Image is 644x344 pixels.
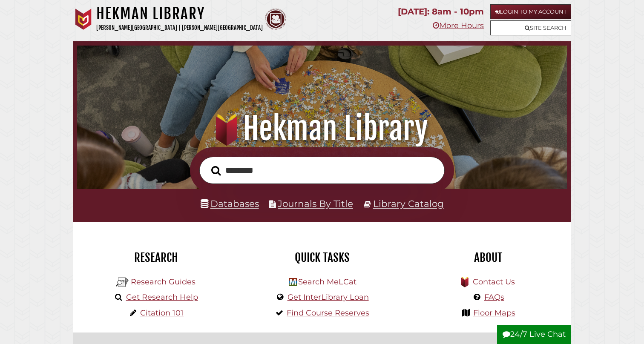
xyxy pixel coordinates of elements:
a: Journals By Title [278,198,353,209]
a: More Hours [433,21,484,30]
img: Hekman Library Logo [116,276,129,289]
a: Site Search [490,20,571,35]
p: [PERSON_NAME][GEOGRAPHIC_DATA] | [PERSON_NAME][GEOGRAPHIC_DATA] [96,23,263,33]
a: FAQs [484,292,504,302]
i: Search [211,165,221,175]
a: Login to My Account [490,4,571,19]
h2: Research [79,250,233,265]
h1: Hekman Library [96,4,263,23]
a: Databases [201,198,259,209]
h2: About [411,250,565,265]
a: Library Catalog [373,198,444,209]
a: Search MeLCat [298,277,356,287]
button: Search [207,163,225,178]
img: Hekman Library Logo [289,278,297,286]
a: Get InterLibrary Loan [287,292,369,302]
img: Calvin Theological Seminary [265,9,286,30]
a: Citation 101 [140,308,184,318]
a: Contact Us [473,277,515,287]
img: Calvin University [73,9,94,30]
h1: Hekman Library [87,110,558,147]
p: [DATE]: 8am - 10pm [398,4,484,19]
h2: Quick Tasks [245,250,399,265]
a: Get Research Help [126,292,198,302]
a: Find Course Reserves [287,308,369,318]
a: Research Guides [131,277,195,287]
a: Floor Maps [473,308,515,318]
